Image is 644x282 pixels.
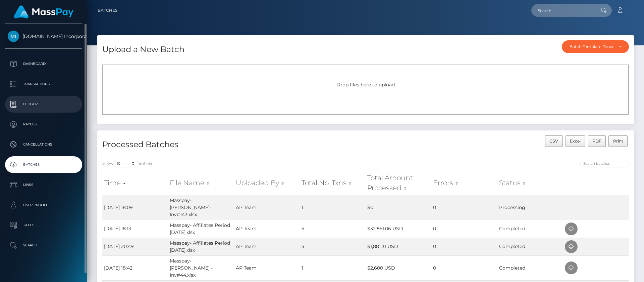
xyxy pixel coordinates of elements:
[300,195,366,220] td: 1
[431,195,497,220] td: 0
[531,4,594,17] input: Search...
[8,139,79,150] p: Cancellations
[234,195,300,220] td: AP Team
[5,76,82,92] a: Transactions
[562,40,629,53] button: Batch Template Download
[8,200,79,210] p: User Profile
[102,44,184,55] h4: Upload a New Batch
[431,255,497,280] td: 0
[234,220,300,238] td: AP Team
[8,220,79,230] p: Taxes
[5,33,82,39] span: [DOMAIN_NAME] Incorporated
[5,136,82,153] a: Cancellations
[8,240,79,250] p: Search
[168,171,234,195] th: File Name: activate to sort column ascending
[14,5,73,18] img: MassPay Logo
[8,31,19,42] img: Medley.com Incorporated
[102,255,168,280] td: [DATE] 18:42
[234,255,300,280] td: AP Team
[549,138,558,144] span: CSV
[566,135,585,147] button: Excel
[580,160,629,167] input: Search batches
[300,238,366,255] td: 5
[234,238,300,255] td: AP Team
[431,220,497,238] td: 0
[545,135,563,147] button: CSV
[102,139,361,151] h4: Processed Batches
[588,135,606,147] button: PDF
[497,255,563,280] td: Completed
[300,220,366,238] td: 5
[366,171,431,195] th: Total Amount Processed: activate to sort column ascending
[5,55,82,72] a: Dashboard
[8,160,79,170] p: Batches
[102,220,168,238] td: [DATE] 18:13
[168,195,234,220] td: Masspay- [PERSON_NAME]- Inv#143.xlsx
[608,135,628,147] button: Print
[366,238,431,255] td: $1,881.31 USD
[102,171,168,195] th: Time: activate to sort column ascending
[5,176,82,193] a: Links
[431,238,497,255] td: 0
[300,255,366,280] td: 1
[431,171,497,195] th: Errors: activate to sort column ascending
[8,99,79,109] p: Ledger
[102,195,168,220] td: [DATE] 18:09
[98,3,117,17] a: Batches
[570,138,581,144] span: Excel
[8,79,79,89] p: Transactions
[5,217,82,234] a: Taxes
[5,237,82,254] a: Search
[168,255,234,280] td: Masspay- [PERSON_NAME] - Inv#44.xlsx
[300,171,366,195] th: Total No. Txns: activate to sort column ascending
[497,238,563,255] td: Completed
[8,180,79,190] p: Links
[613,138,623,144] span: Print
[8,119,79,129] p: Payees
[497,171,563,195] th: Status: activate to sort column ascending
[366,220,431,238] td: $32,851.06 USD
[497,220,563,238] td: Completed
[102,238,168,255] td: [DATE] 20:49
[5,96,82,113] a: Ledger
[8,59,79,69] p: Dashboard
[497,195,563,220] td: Processing
[592,138,601,144] span: PDF
[5,116,82,133] a: Payees
[102,160,153,167] label: Show entries
[366,255,431,280] td: $2,600 USD
[336,82,395,88] span: Drop files here to upload
[366,195,431,220] td: $0
[5,156,82,173] a: Batches
[114,160,139,167] select: Showentries
[168,238,234,255] td: Masspay- Affiliates Period [DATE].xlsx
[570,44,613,49] div: Batch Template Download
[234,171,300,195] th: Uploaded By: activate to sort column ascending
[168,220,234,238] td: Masspay- Affiliates Period [DATE].xlsx
[5,197,82,213] a: User Profile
